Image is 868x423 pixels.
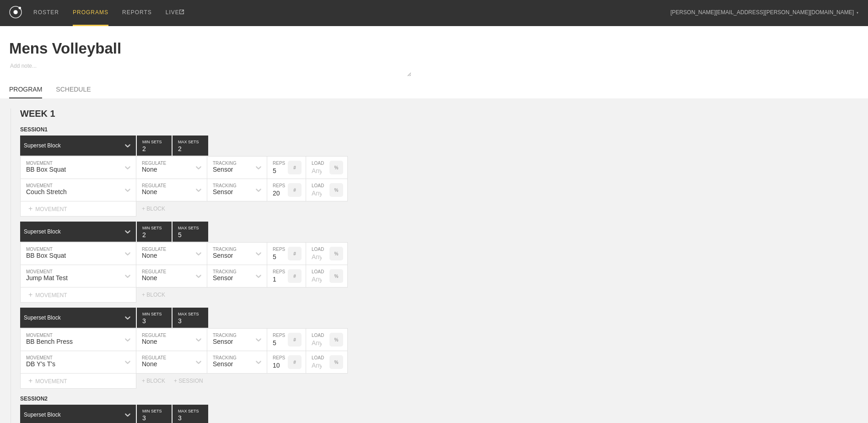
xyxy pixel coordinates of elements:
div: Superset Block [24,142,61,149]
div: BB Bench Press [26,338,73,345]
div: Superset Block [24,228,61,235]
div: None [142,166,157,173]
span: WEEK 1 [20,108,55,119]
p: # [293,251,296,256]
div: Couch Stretch [26,188,67,195]
p: # [293,274,296,279]
p: # [293,360,296,365]
div: Sensor [213,274,233,282]
input: None [173,136,208,156]
input: Any [306,329,329,351]
input: Any [306,243,329,265]
p: % [334,337,339,342]
div: MOVEMENT [20,287,136,303]
p: % [334,165,339,170]
div: + BLOCK [142,206,174,212]
input: None [173,222,208,242]
div: BB Box Squat [26,252,66,259]
input: Any [306,157,329,179]
div: MOVEMENT [20,201,136,217]
p: % [334,251,339,256]
span: + [28,205,32,212]
input: Any [306,265,329,287]
div: + SESSION [174,378,210,384]
input: Any [306,179,329,201]
p: % [334,188,339,193]
input: None [173,308,208,328]
img: logo [9,6,22,18]
div: Jump Mat Test [26,274,68,282]
span: + [28,377,32,385]
iframe: Chat Widget [822,379,868,423]
a: SCHEDULE [56,86,91,98]
div: + BLOCK [142,292,174,298]
div: Sensor [213,360,233,368]
p: # [293,165,296,170]
div: None [142,188,157,195]
p: % [334,274,339,279]
span: SESSION 1 [20,126,48,133]
div: Sensor [213,338,233,345]
a: PROGRAM [9,86,42,98]
div: ▼ [856,10,859,16]
div: Sensor [213,166,233,173]
div: BB Box Squat [26,166,66,173]
div: None [142,252,157,259]
div: MOVEMENT [20,374,136,389]
span: SESSION 2 [20,396,48,402]
input: Any [306,351,329,373]
div: None [142,360,157,368]
p: # [293,188,296,193]
div: DB Y's T's [26,360,55,368]
div: None [142,274,157,282]
div: Sensor [213,252,233,259]
div: None [142,338,157,345]
div: Superset Block [24,412,61,418]
p: % [334,360,339,365]
p: # [293,337,296,342]
div: + BLOCK [142,378,174,384]
div: Sensor [213,188,233,195]
div: Superset Block [24,315,61,321]
span: + [28,291,32,298]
